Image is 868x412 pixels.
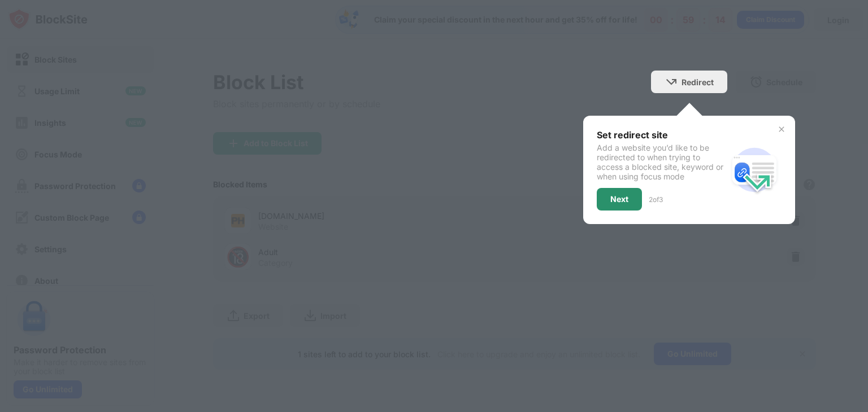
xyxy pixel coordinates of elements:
div: Add a website you’d like to be redirected to when trying to access a blocked site, keyword or whe... [597,143,727,181]
img: x-button.svg [777,125,786,134]
img: redirect.svg [727,143,782,197]
div: Next [610,195,628,204]
div: Set redirect site [597,129,727,141]
div: Redirect [682,77,714,87]
div: 2 of 3 [649,195,663,204]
